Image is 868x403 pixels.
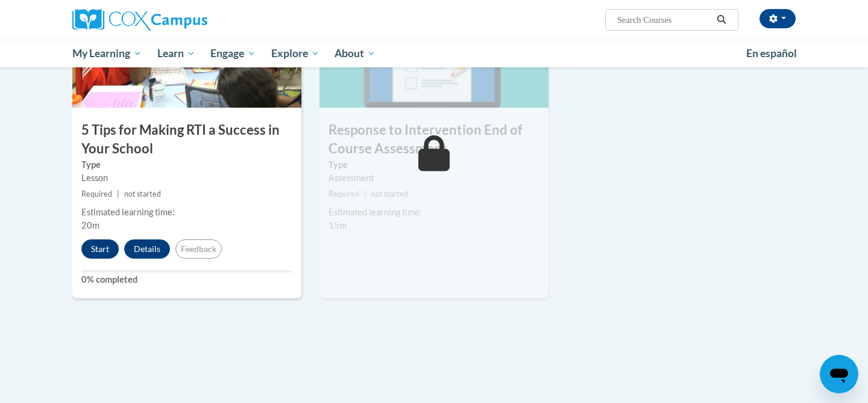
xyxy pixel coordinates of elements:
span: About [335,46,376,61]
span: Engage [210,46,256,61]
label: Type [81,158,292,171]
div: Main menu [54,40,814,67]
label: Type [329,158,539,171]
span: En español [746,47,797,60]
label: 0% completed [81,273,292,286]
span: My Learning [72,46,142,61]
a: Cox Campus [72,9,301,31]
button: Start [81,239,119,259]
span: | [364,189,366,198]
div: Estimated learning time: [81,206,292,219]
a: En español [738,41,805,66]
iframe: Button to launch messaging window [820,355,858,393]
span: not started [124,189,161,198]
a: My Learning [64,40,149,67]
button: Account Settings [759,9,796,28]
a: About [327,40,384,67]
span: not started [371,189,408,198]
span: 15m [329,220,347,230]
input: Search Courses [616,13,712,27]
h3: Response to Intervention End of Course Assessment [319,121,549,158]
span: Learn [157,46,195,61]
a: Explore [263,40,327,67]
button: Details [124,239,170,259]
div: Lesson [81,171,292,185]
div: Estimated learning time: [329,206,539,219]
a: Learn [149,40,203,67]
a: Engage [203,40,263,67]
button: Feedback [175,239,222,259]
span: | [117,189,119,198]
button: Search [712,13,731,27]
div: Assessment [329,171,539,185]
span: Required [329,189,359,198]
span: Explore [271,46,319,61]
span: 20m [81,220,99,230]
h3: 5 Tips for Making RTI a Success in Your School [72,121,301,158]
img: Cox Campus [72,9,207,31]
span: Required [81,189,112,198]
